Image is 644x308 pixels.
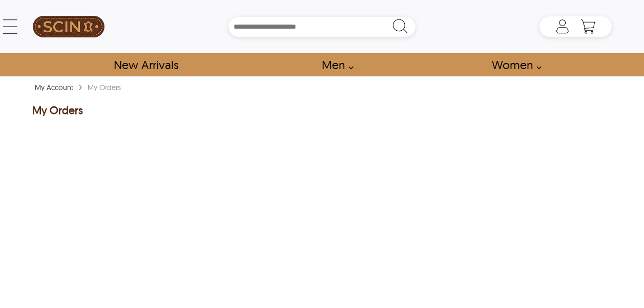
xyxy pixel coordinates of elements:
a: Shop Women Leather Jackets [480,53,547,76]
a: SCIN [32,5,105,48]
a: My Account [32,83,76,92]
div: My Orders [85,82,123,93]
a: Shop New Arrivals [102,53,190,76]
span: › [78,77,82,95]
img: SCIN [33,5,105,48]
a: Shopping Cart [578,19,598,34]
a: shop men's leather jackets [310,53,359,76]
h1: My Orders [32,102,83,120]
